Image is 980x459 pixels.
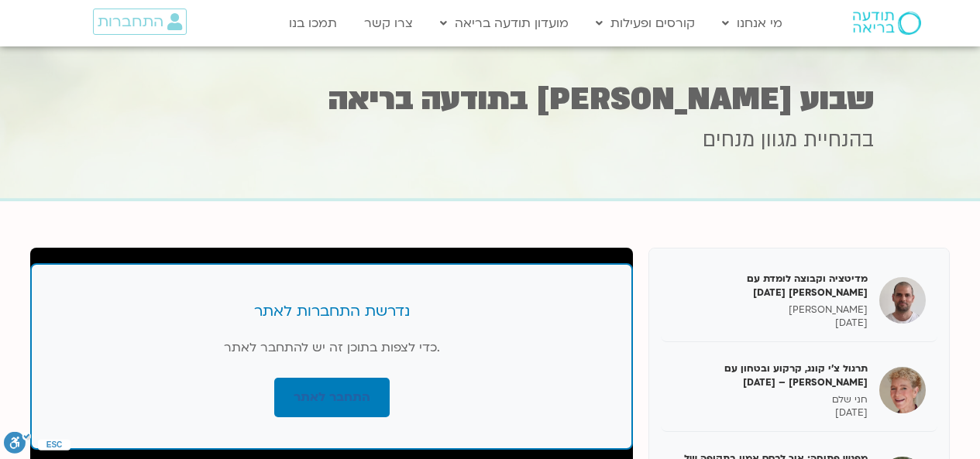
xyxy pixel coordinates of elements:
h5: תרגול צ'י קונג, קרקוע ובטחון עם [PERSON_NAME] – [DATE] [672,361,868,389]
a: מי אנחנו [714,9,790,38]
img: מדיטציה וקבוצה לומדת עם דקל קנטי 29/12/24 [879,277,926,324]
span: התחברות [98,13,163,30]
p: כדי לצפות בתוכן זה יש להתחבר לאתר. [63,337,600,358]
a: התחברות [93,9,187,35]
p: [DATE] [672,406,868,420]
img: תודעה בריאה [853,12,921,35]
a: התחבר לאתר [274,378,390,417]
span: בהנחיית [803,126,874,154]
h5: מדיטציה וקבוצה לומדת עם [PERSON_NAME] [DATE] [672,272,868,300]
h1: שבוע [PERSON_NAME] בתודעה בריאה [107,84,874,115]
p: [PERSON_NAME] [672,303,868,317]
img: תרגול צ'י קונג, קרקוע ובטחון עם חני שלם – 29/12/24 [879,367,926,413]
span: מגוון מנחים [703,126,797,154]
a: קורסים ופעילות [588,9,703,38]
a: תמכו בנו [281,9,345,38]
p: [DATE] [672,317,868,330]
a: מועדון תודעה בריאה [432,9,576,38]
a: צרו קשר [356,9,421,38]
h3: נדרשת התחברות לאתר [63,302,600,322]
p: חני שלם [672,393,868,406]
